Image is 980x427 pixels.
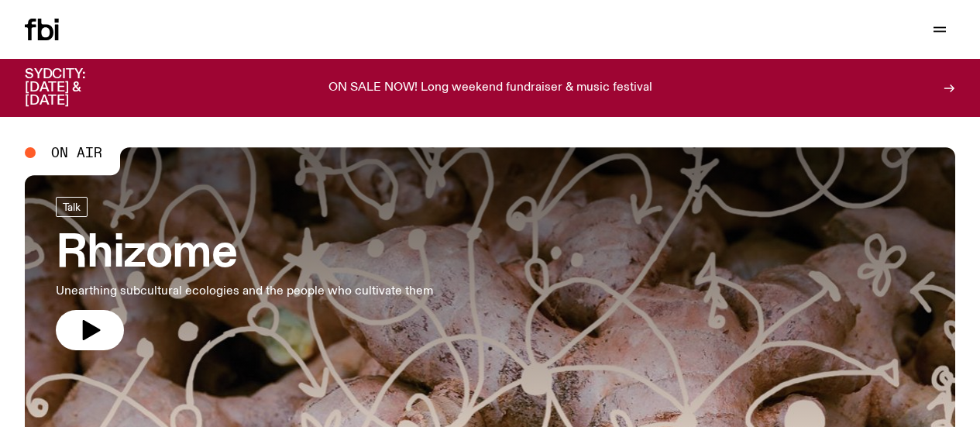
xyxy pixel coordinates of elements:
p: ON SALE NOW! Long weekend fundraiser & music festival [328,81,652,95]
span: On Air [51,146,102,160]
h3: Rhizome [56,232,433,276]
h3: SYDCITY: [DATE] & [DATE] [25,68,124,108]
span: Talk [63,201,81,213]
p: Unearthing subcultural ecologies and the people who cultivate them [56,282,433,301]
a: Talk [56,197,88,217]
a: RhizomeUnearthing subcultural ecologies and the people who cultivate them [56,197,433,350]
